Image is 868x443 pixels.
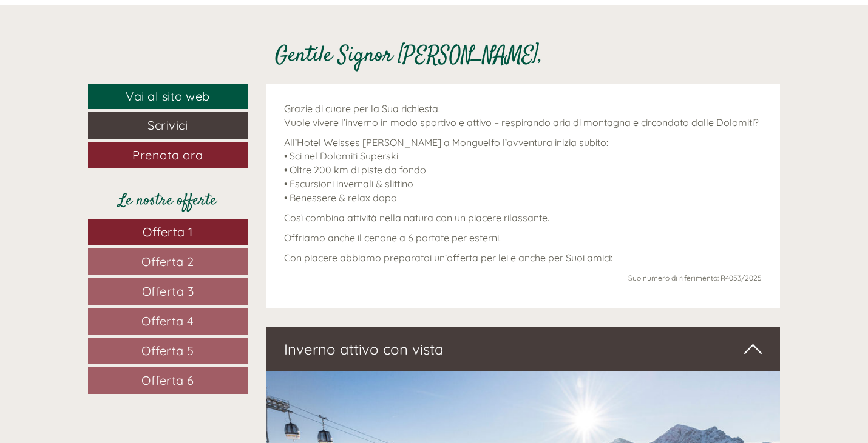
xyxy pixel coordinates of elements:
[88,84,248,110] a: Vai al sito web
[141,254,194,269] span: Offerta 2
[141,343,194,358] span: Offerta 5
[9,33,198,70] div: Buon giorno, come possiamo aiutarla?
[18,35,192,45] div: Hotel Weisses [PERSON_NAME]
[284,102,762,130] p: Grazie di cuore per la Sua richiesta! Vuole vivere l’inverno in modo sportivo e attivo – respiran...
[284,251,762,265] p: Con piacere abbiamo preparatoi un’offerta per lei e anche per Suoi amici:
[284,136,762,205] p: All’Hotel Weisses [PERSON_NAME] a Monguelfo l’avventura inizia subito: • Sci nel Dolomiti Supersk...
[141,373,194,388] span: Offerta 6
[141,313,194,328] span: Offerta 4
[275,44,543,68] h1: Gentile Signor [PERSON_NAME],
[215,9,264,30] div: lunedì
[628,273,762,282] span: Suo numero di riferimento: R4053/2025
[88,142,248,168] a: Prenota ora
[142,284,194,299] span: Offerta 3
[88,112,248,139] a: Scrivici
[266,327,781,371] div: Inverno attivo con vista
[284,211,762,225] p: Così combina attività nella natura con un piacere rilassante.
[284,231,762,245] p: Offriamo anche il cenone a 6 portate per esterni.
[143,224,193,239] span: Offerta 1
[18,59,192,67] small: 18:28
[88,190,248,212] div: Le nostre offerte
[413,314,479,341] button: Invia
